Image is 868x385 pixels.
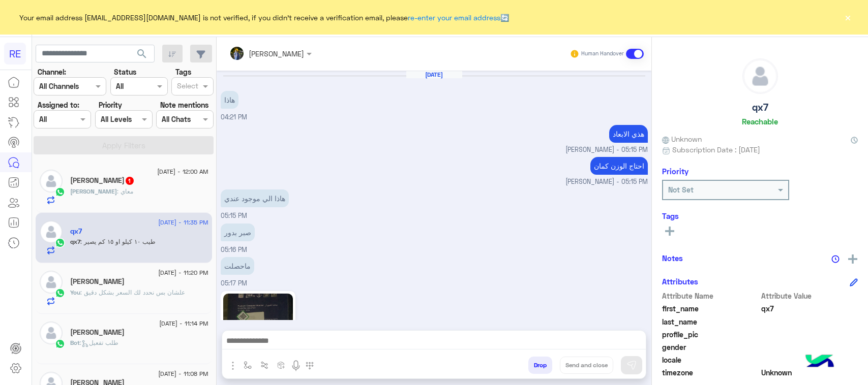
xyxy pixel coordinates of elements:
span: [DATE] - 11:14 PM [159,319,208,328]
img: create order [277,361,285,369]
p: 16/8/2025, 5:17 PM [221,257,254,275]
span: 05:15 PM [221,212,247,219]
span: qx7 [761,303,858,314]
span: 1 [126,177,134,185]
h6: [DATE] [406,71,462,78]
img: WhatsApp [55,288,65,298]
label: Assigned to: [38,100,79,110]
span: : طلب تفعيل [80,339,118,346]
button: Apply Filters [34,136,214,154]
label: Tags [175,67,191,77]
span: profile_pic [662,329,759,340]
span: Your email address [EMAIL_ADDRESS][DOMAIN_NAME] is not verified, if you didn't receive a verifica... [19,12,509,23]
span: 04:21 PM [221,113,247,121]
img: make a call [306,362,314,370]
img: defaultAdmin.png [40,220,63,243]
img: select flow [244,361,252,369]
span: first_name [662,303,759,314]
img: defaultAdmin.png [743,59,777,93]
img: WhatsApp [55,238,65,248]
a: re-enter your email address [408,13,500,22]
span: [PERSON_NAME] - 05:15 PM [565,177,648,187]
button: Trigger scenario [256,357,273,373]
span: You [70,288,80,296]
span: Bot [70,339,80,346]
span: gender [662,342,759,352]
button: Send and close [560,357,613,374]
p: 16/8/2025, 4:21 PM [221,91,238,109]
span: 05:17 PM [221,279,247,287]
span: [DATE] - 11:08 PM [158,369,208,378]
h5: Abu Ali [70,277,125,286]
span: معاي [117,187,133,195]
h6: Priority [662,167,689,176]
h5: Abdulaziz [70,176,135,185]
span: 05:16 PM [221,246,247,253]
h6: Notes [662,253,683,263]
p: 16/8/2025, 5:15 PM [221,189,289,207]
img: WhatsApp [55,339,65,349]
span: qx7 [70,238,80,245]
h6: Attributes [662,277,698,286]
div: Select [175,80,198,93]
span: search [136,48,148,60]
h5: qx7 [70,227,82,236]
img: WhatsApp [55,187,65,197]
span: [PERSON_NAME] - 05:15 PM [565,145,648,155]
img: defaultAdmin.png [40,322,63,344]
span: Attribute Value [761,291,858,301]
span: Attribute Name [662,291,759,301]
span: Unknown [761,367,858,378]
h5: qx7 [752,102,768,113]
img: defaultAdmin.png [40,170,63,192]
img: add [848,254,857,264]
span: locale [662,355,759,365]
span: null [761,355,858,365]
label: Priority [99,100,122,110]
span: [DATE] - 11:35 PM [158,218,208,227]
img: Trigger scenario [260,361,268,369]
span: Unknown [662,134,702,144]
span: last_name [662,316,759,327]
span: [DATE] - 11:20 PM [158,268,208,277]
img: send attachment [227,360,239,372]
button: select flow [240,357,256,373]
button: create order [273,357,290,373]
span: طيب ١٠ كيلو او ١٥ كم يصير [80,238,156,245]
img: send message [626,360,637,370]
p: 16/8/2025, 5:16 PM [221,223,255,241]
label: Note mentions [160,100,208,110]
button: Drop [528,357,552,374]
span: [PERSON_NAME] [70,187,117,195]
div: RE [4,43,26,65]
img: send voice note [290,360,302,372]
img: hulul-logo.png [802,344,837,380]
span: timezone [662,367,759,378]
h5: حامد زيدان [70,328,125,337]
small: Human Handover [581,50,624,58]
span: Subscription Date : [DATE] [672,144,760,155]
span: علشان بس نحدد لك السعر بشكل دقيق [80,288,185,296]
h6: Tags [662,211,858,220]
img: defaultAdmin.png [40,271,63,294]
button: search [130,45,155,67]
span: [DATE] - 12:00 AM [157,167,208,176]
img: notes [831,255,840,263]
label: Channel: [38,67,66,77]
button: × [843,12,853,22]
span: null [761,342,858,352]
h6: Reachable [742,117,778,126]
p: 16/8/2025, 5:15 PM [609,125,648,143]
p: 16/8/2025, 5:15 PM [590,157,648,175]
label: Status [114,67,136,77]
